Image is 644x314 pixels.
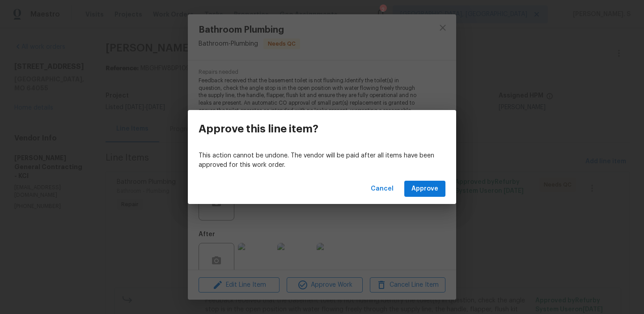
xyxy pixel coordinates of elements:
p: This action cannot be undone. The vendor will be paid after all items have been approved for this... [199,151,445,170]
button: Approve [404,181,445,197]
span: Cancel [371,183,394,195]
span: Approve [411,183,438,195]
h3: Approve this line item? [199,123,318,135]
button: Cancel [367,181,397,197]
